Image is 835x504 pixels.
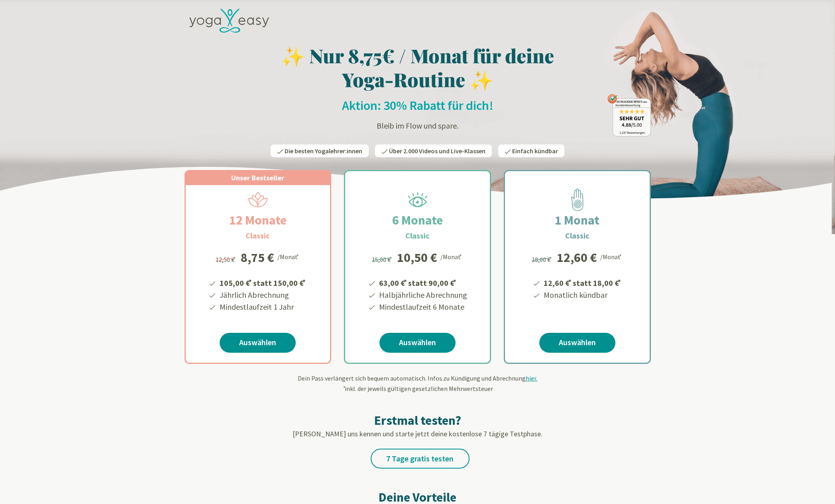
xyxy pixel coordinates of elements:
div: 12,60 € [557,251,597,264]
div: /Monat [277,251,300,262]
h3: Classic [405,230,430,242]
span: 18,00 € [532,256,553,264]
h2: 12 Monate [210,211,306,230]
span: Einfach kündbar [512,147,558,155]
h2: 6 Monate [373,211,462,230]
h2: 1 Monat [536,211,619,230]
li: 105,00 € statt 150,00 € [218,275,307,289]
h3: Classic [565,230,589,242]
span: hier. [526,374,537,382]
h2: Erstmal testen? [185,412,651,428]
a: Auswählen [379,333,456,353]
a: Auswählen [220,333,296,353]
li: Mindestlaufzeit 6 Monate [378,301,467,313]
span: Unser Bestseller [231,173,284,182]
li: Monatlich kündbar [542,289,622,301]
a: 7 Tage gratis testen [371,449,470,469]
a: Auswählen [539,333,615,353]
li: 63,00 € statt 90,00 € [378,275,467,289]
img: ausgezeichnet_badge.png [607,94,651,137]
h3: Classic [246,230,270,242]
li: Mindestlaufzeit 1 Jahr [218,301,307,313]
div: Dein Pass verlängert sich bequem automatisch. Infos zu Kündigung und Abrechnung [185,373,651,393]
h2: Aktion: 30% Rabatt für dich! [185,98,651,113]
div: /Monat [440,251,463,262]
span: 15,00 € [372,256,393,264]
span: Die besten Yogalehrer:innen [285,147,362,155]
span: Über 2.000 Videos und Live-Klassen [389,147,485,155]
li: Jährlich Abrechnung [218,289,307,301]
p: [PERSON_NAME] uns kennen und starte jetzt deine kostenlose 7 tägige Testphase. [185,428,651,439]
span: 12,50 € [216,256,237,264]
li: Halbjährliche Abrechnung [378,289,467,301]
li: 12,60 € statt 18,00 € [542,275,622,289]
span: inkl. der jeweils gültigen gesetzlichen Mehrwertsteuer [342,385,493,393]
div: 8,75 € [241,251,274,264]
p: Bleib im Flow und spare. [261,120,574,132]
div: 10,50 € [397,251,437,264]
div: /Monat [600,251,623,262]
h1: ✨ Nur 8,75€ / Monat für deine Yoga-Routine ✨ [185,43,651,91]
